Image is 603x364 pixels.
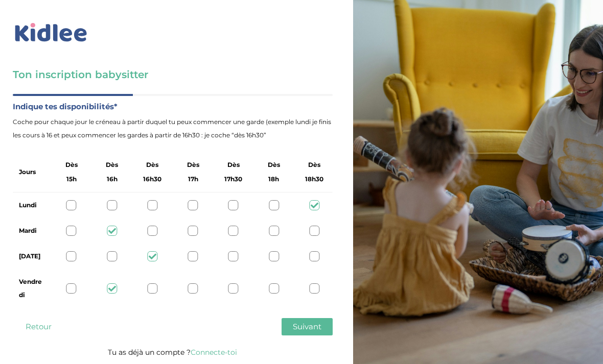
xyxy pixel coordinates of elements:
img: logo_kidlee_bleu [13,21,89,44]
p: Tu as déjà un compte ? [13,346,333,359]
label: Vendredi [19,275,43,302]
span: Suivant [293,322,321,331]
span: Dès [187,158,199,172]
label: [DATE] [19,250,43,263]
a: Connecte-toi [191,348,237,357]
span: 18h30 [305,173,323,186]
label: Indique tes disponibilités* [13,100,333,113]
span: 16h [107,173,118,186]
button: Retour [13,318,64,335]
label: Mardi [19,224,43,237]
span: Dès [227,158,240,172]
span: Dès [65,158,78,172]
span: Dès [308,158,320,172]
button: Suivant [282,318,333,335]
span: Dès [106,158,118,172]
label: Jours [19,165,36,179]
span: Coche pour chaque jour le créneau à partir duquel tu peux commencer une garde (exemple lundi je f... [13,115,333,142]
span: 16h30 [143,173,161,186]
h3: Ton inscription babysitter [13,67,333,82]
span: Dès [146,158,158,172]
span: 17h [188,173,198,186]
span: 17h30 [224,173,242,186]
span: 15h [66,173,77,186]
span: Dès [268,158,280,172]
span: 18h [268,173,279,186]
label: Lundi [19,199,43,212]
